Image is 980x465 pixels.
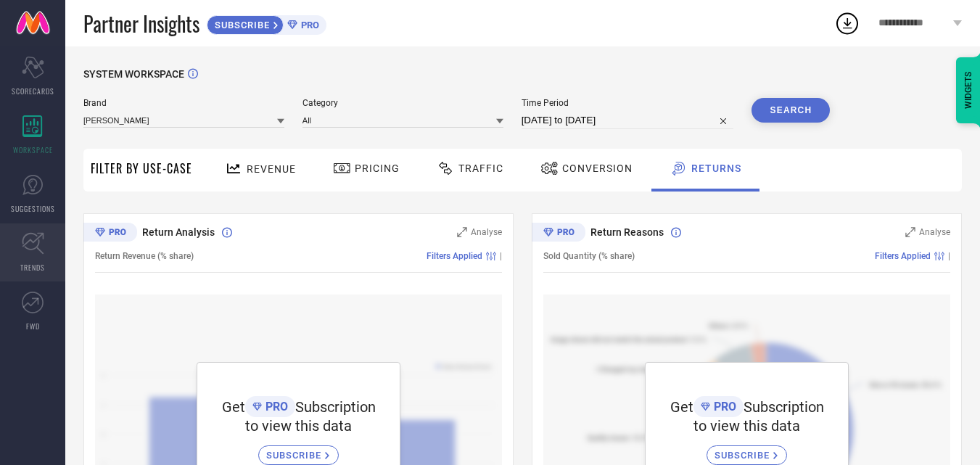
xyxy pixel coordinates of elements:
[20,262,45,273] span: TRENDS
[83,68,184,80] span: SYSTEM WORKSPACE
[875,251,931,261] span: Filters Applied
[302,98,503,108] span: Category
[834,10,860,36] div: Open download list
[707,435,787,465] a: SUBSCRIBE
[258,435,339,465] a: SUBSCRIBE
[142,226,215,238] span: Return Analysis
[247,163,296,175] span: Revenue
[458,162,503,174] span: Traffic
[13,144,53,155] span: WORKSPACE
[691,162,741,174] span: Returns
[12,86,54,96] span: SCORECARDS
[744,398,824,416] span: Subscription
[266,450,325,461] span: SUBSCRIBE
[693,417,800,435] span: to view this data
[670,398,693,416] span: Get
[262,400,288,413] span: PRO
[245,417,352,435] span: to view this data
[457,227,467,237] svg: Zoom
[522,98,734,108] span: Time Period
[297,20,319,30] span: PRO
[83,98,284,108] span: Brand
[83,223,137,244] div: Premium
[948,251,950,261] span: |
[522,112,734,129] input: Select time period
[500,251,502,261] span: |
[710,400,736,413] span: PRO
[532,223,585,244] div: Premium
[355,162,400,174] span: Pricing
[222,398,245,416] span: Get
[83,9,199,38] span: Partner Insights
[715,450,773,461] span: SUBSCRIBE
[11,203,55,214] span: SUGGESTIONS
[590,226,664,238] span: Return Reasons
[26,321,40,332] span: FWD
[207,12,326,35] a: SUBSCRIBEPRO
[543,251,635,261] span: Sold Quantity (% share)
[427,251,482,261] span: Filters Applied
[295,398,376,416] span: Subscription
[919,227,950,237] span: Analyse
[905,227,915,237] svg: Zoom
[562,162,633,174] span: Conversion
[207,20,273,30] span: SUBSCRIBE
[91,160,192,177] span: Filter By Use-Case
[95,251,194,261] span: Return Revenue (% share)
[752,98,830,123] button: Search
[471,227,502,237] span: Analyse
